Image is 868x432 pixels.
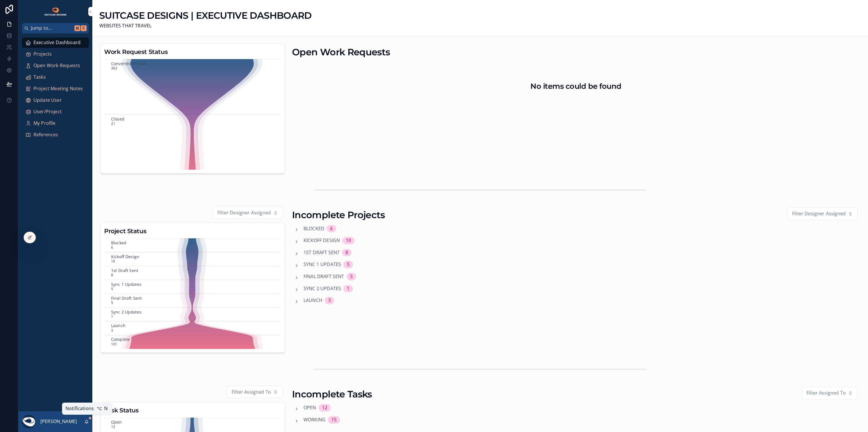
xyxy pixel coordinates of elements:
h3: Work Request Status [104,47,281,56]
h1: Incomplete Tasks [292,388,372,401]
a: References [22,130,89,140]
text: Kickoff Design [111,254,139,259]
text: Complete [111,337,130,342]
div: 6 [330,225,333,233]
a: Update User [22,95,89,105]
span: Launch [304,297,322,304]
span: References [33,131,58,139]
text: Sync 2 Updates [111,309,141,314]
text: 1st Draft Sent [111,267,138,273]
span: User/Project [33,108,62,116]
a: Open Work Requests [22,61,89,71]
text: Converted to Task [111,61,147,66]
h2: No items could be found [530,81,621,92]
text: 5 [111,300,113,305]
img: App logo [44,7,67,16]
text: 3 [111,328,113,333]
text: 21 [111,121,115,126]
button: Select Button [212,207,283,219]
a: Tasks [22,72,89,82]
span: Open [304,404,316,412]
text: 5 [111,286,113,291]
span: Executive Dashboard [33,39,81,46]
div: 1 [347,285,349,293]
span: WEBSITES THAT TRAVEL [99,22,312,30]
h1: SUITCASE DESIGNS | EXECUTIVE DASHBOARD [99,9,312,22]
a: Project Meeting Notes [22,84,89,94]
div: 5 [347,261,349,268]
span: Project Meeting Notes [33,85,83,93]
span: N [104,406,108,411]
text: 10 [111,259,115,264]
span: Update User [33,97,62,104]
a: Executive Dashboard [22,37,89,48]
span: My Profile [33,120,56,127]
text: Open [111,419,122,425]
div: 12 [322,404,327,412]
button: Select Button [787,207,858,220]
a: Projects [22,49,89,59]
div: 15 [331,416,336,424]
text: Closed [111,116,124,121]
span: Open Work Requests [33,62,80,69]
text: 363 [111,66,117,71]
span: Projects [33,50,52,58]
div: 5 [350,273,353,280]
span: Filter Designer Assigned [792,210,846,218]
div: scrollable content [18,33,92,148]
span: Notifications [66,405,94,412]
a: My Profile [22,118,89,129]
text: 6 [111,245,113,250]
span: K [81,26,86,31]
text: 101 [111,342,117,347]
span: Blocked [304,225,324,233]
span: Kickoff Design [304,237,340,244]
text: 12 [111,424,115,429]
h1: Open Work Requests [292,46,390,59]
div: 10 [346,237,351,244]
span: Sync 1 Updates [304,261,341,268]
text: Launch [111,323,126,328]
h3: Task Status [104,406,281,415]
button: Jump to...K [22,23,89,33]
h3: Project Status [104,227,281,236]
span: Working [304,416,325,424]
span: Sync 2 Updates [304,285,341,293]
span: Filter Assigned To [232,388,271,396]
span: 1st Draft Sent [304,249,340,256]
a: User/Project [22,107,89,117]
h1: Incomplete Projects [292,209,385,222]
text: 1 [111,314,113,319]
p: [PERSON_NAME] [40,418,77,425]
div: 3 [328,297,331,304]
span: ⌥ [97,406,102,411]
text: Sync 1 Updates [111,281,141,287]
div: 8 [345,249,348,256]
text: Blocked [111,240,126,245]
span: Filter Designer Assigned [217,209,271,217]
span: Final Draft Sent [304,273,344,280]
span: Jump to... [31,24,72,32]
span: Filter Assigned To [807,389,846,397]
text: Final Draft Sent [111,295,142,301]
button: Select Button [802,387,858,399]
text: 8 [111,273,113,278]
span: Tasks [33,73,46,81]
button: Select Button [227,386,283,399]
